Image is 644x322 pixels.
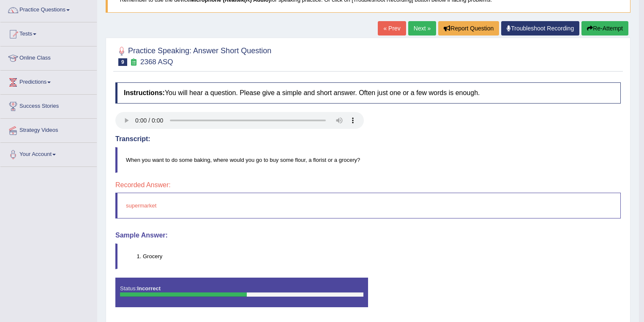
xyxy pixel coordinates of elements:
[0,46,97,68] a: Online Class
[124,89,165,96] b: Instructions:
[115,181,621,189] h4: Recorded Answer:
[115,82,621,104] h4: You will hear a question. Please give a simple and short answer. Often just one or a few words is...
[140,58,173,66] small: 2368 ASQ
[129,58,138,66] small: Exam occurring question
[378,21,406,35] a: « Prev
[137,285,161,292] strong: Incorrect
[581,21,628,35] button: Re-Attempt
[438,21,499,35] button: Report Question
[0,119,97,140] a: Strategy Videos
[115,147,621,173] blockquote: When you want to do some baking, where would you go to buy some flour, a florist or a grocery?
[408,21,436,35] a: Next »
[0,95,97,116] a: Success Stories
[0,71,97,92] a: Predictions
[115,135,621,143] h4: Transcript:
[501,21,579,35] a: Troubleshoot Recording
[115,278,368,307] div: Status:
[118,58,127,66] span: 9
[143,252,620,260] li: Grocery
[0,143,97,164] a: Your Account
[115,232,621,239] h4: Sample Answer:
[115,193,621,218] blockquote: supermarket
[115,45,271,66] h2: Practice Speaking: Answer Short Question
[0,22,97,44] a: Tests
